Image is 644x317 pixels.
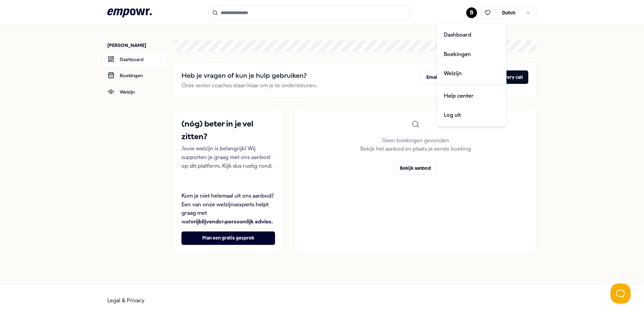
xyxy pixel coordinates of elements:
div: Log uit [438,105,505,125]
a: Welzijn [438,64,505,83]
a: Boekingen [438,45,505,64]
div: B [437,23,506,126]
a: Help center [438,86,505,106]
a: Dashboard [438,25,505,45]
